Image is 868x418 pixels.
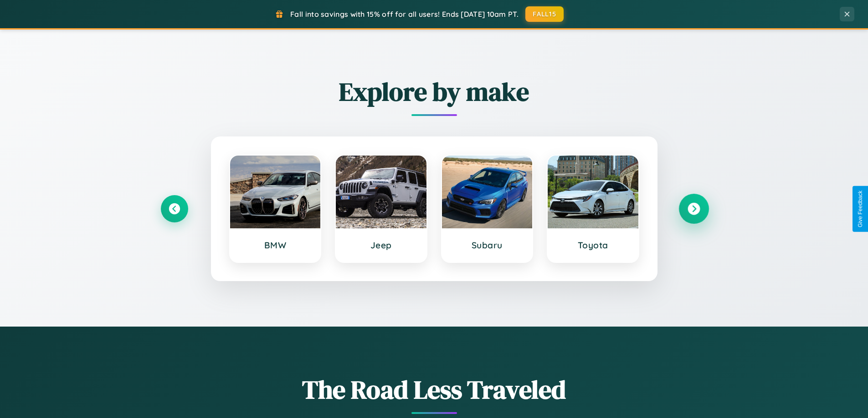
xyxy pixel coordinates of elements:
[161,372,708,407] h1: The Road Less Traveled
[345,240,417,251] h3: Jeep
[451,240,524,251] h3: Subaru
[290,10,519,19] span: Fall into savings with 15% off for all users! Ends [DATE] 10am PT.
[239,240,312,251] h3: BMW
[161,74,708,109] h2: Explore by make
[525,6,564,22] button: FALL15
[557,240,629,251] h3: Toyota
[857,191,863,227] div: Give Feedback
